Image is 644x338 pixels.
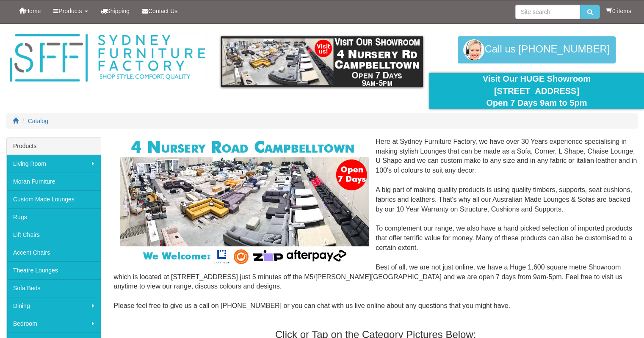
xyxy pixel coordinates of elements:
a: Rugs [7,208,101,226]
span: Contact Us [148,8,177,14]
a: Contact Us [136,0,184,22]
li: 0 items [606,7,631,15]
img: Corner Modular Lounges [120,137,370,267]
a: Theatre Lounges [7,261,101,279]
img: Sydney Furniture Factory [6,32,208,84]
div: Products [7,137,101,155]
div: Here at Sydney Furniture Factory, we have over 30 Years experience specialising in making stylish... [114,137,638,321]
span: Products [58,8,82,14]
a: Dining [7,297,101,315]
a: Sofa Beds [7,279,101,297]
div: Visit Our HUGE Showroom [STREET_ADDRESS] Open 7 Days 9am to 5pm [436,73,638,109]
a: Accent Chairs [7,244,101,261]
a: Custom Made Lounges [7,190,101,208]
a: Bedroom [7,315,101,333]
img: showroom.gif [221,36,423,87]
a: Products [47,0,94,22]
span: Shipping [107,8,130,14]
span: Home [25,8,41,14]
a: Home [13,0,47,22]
a: Moran Furniture [7,173,101,190]
a: Shipping [94,0,136,22]
a: Lift Chairs [7,226,101,244]
a: Catalog [28,118,48,124]
a: Living Room [7,155,101,173]
input: Site search [515,5,580,19]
